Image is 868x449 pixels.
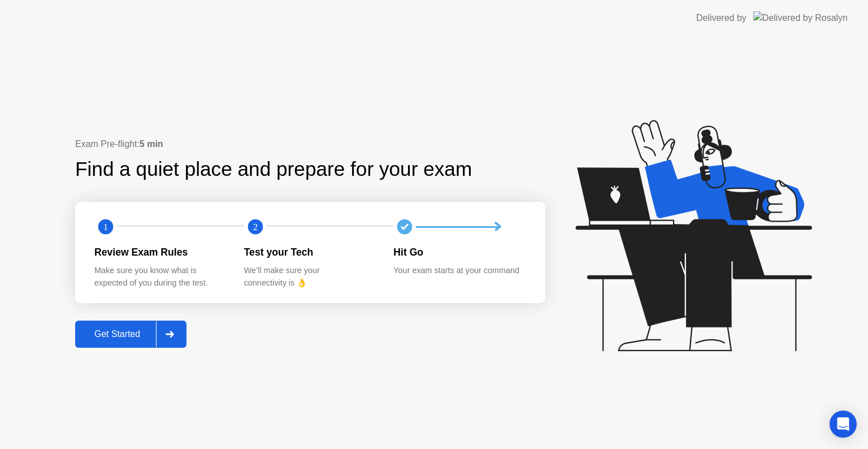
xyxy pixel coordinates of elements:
[253,222,258,232] text: 2
[244,265,376,289] div: We’ll make sure your connectivity is 👌
[244,245,376,260] div: Test your Tech
[75,321,186,348] button: Get Started
[94,265,226,289] div: Make sure you know what is expected of you during the test.
[75,137,545,151] div: Exam Pre-flight:
[753,11,848,24] img: Delivered by Rosalyn
[140,139,163,149] b: 5 min
[79,329,156,339] div: Get Started
[75,154,474,184] div: Find a quiet place and prepare for your exam
[103,222,108,232] text: 1
[830,411,857,438] div: Open Intercom Messenger
[393,265,525,277] div: Your exam starts at your command
[696,11,747,25] div: Delivered by
[94,245,226,260] div: Review Exam Rules
[393,245,525,260] div: Hit Go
